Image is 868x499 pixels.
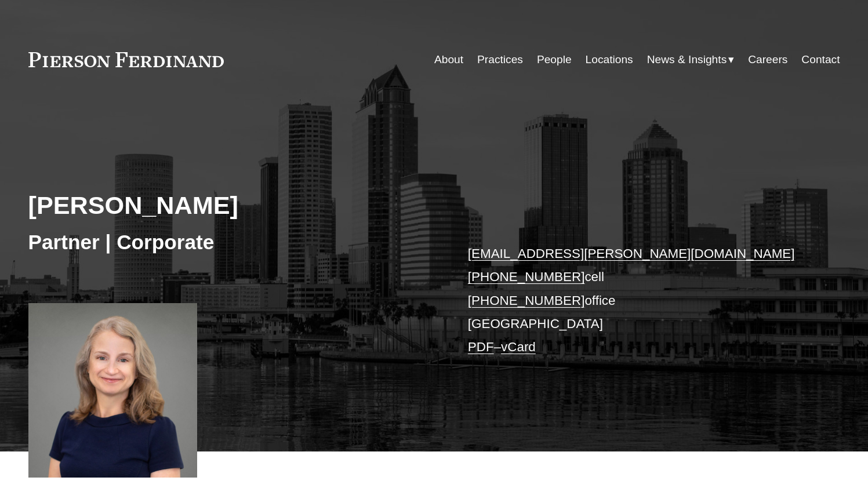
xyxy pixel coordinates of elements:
a: About [434,49,463,71]
span: News & Insights [647,50,727,70]
a: folder dropdown [647,49,735,71]
a: People [537,49,572,71]
h2: [PERSON_NAME] [28,190,434,220]
a: vCard [501,340,536,354]
a: [EMAIL_ADDRESS][PERSON_NAME][DOMAIN_NAME] [468,246,795,261]
a: Contact [801,49,840,71]
a: [PHONE_NUMBER] [468,269,585,284]
a: Locations [586,49,633,71]
p: cell office [GEOGRAPHIC_DATA] – [468,242,806,359]
a: PDF [468,340,494,354]
a: Practices [477,49,523,71]
h3: Partner | Corporate [28,230,434,255]
a: Careers [748,49,787,71]
a: [PHONE_NUMBER] [468,293,585,308]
